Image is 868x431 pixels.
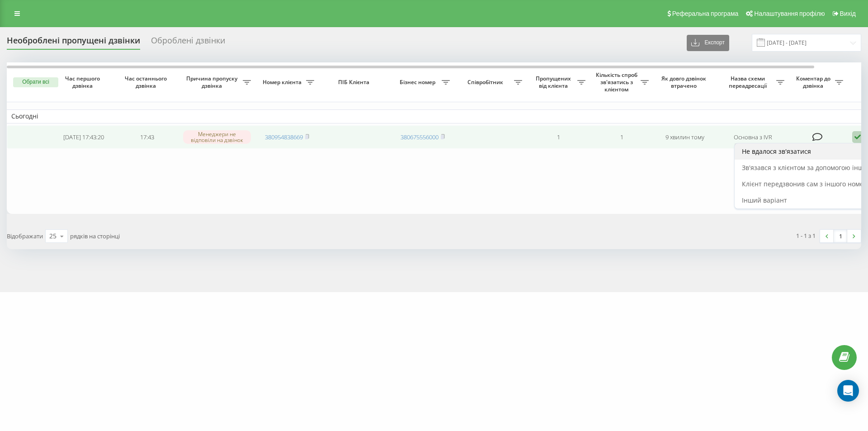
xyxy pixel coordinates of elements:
[401,133,439,141] a: 380675556000
[796,231,816,240] div: 1 - 1 з 1
[49,232,57,241] div: 25
[590,125,653,149] td: 1
[717,125,789,149] td: Основна з IVR
[123,75,171,89] span: Час останнього дзвінка
[840,10,856,17] span: Вихід
[396,79,442,86] span: Бізнес номер
[459,79,514,86] span: Співробітник
[265,133,303,141] a: 380954838669
[660,75,709,89] span: Як довго дзвінок втрачено
[7,36,140,50] div: Необроблені пропущені дзвінки
[594,71,641,93] span: Кількість спроб зв'язатись з клієнтом
[59,75,108,89] span: Час першого дзвінка
[653,125,717,149] td: 9 хвилин тому
[837,380,859,402] div: Open Intercom Messenger
[7,232,43,240] span: Відображати
[742,147,811,156] span: Не вдалося зв'язатися
[793,75,835,89] span: Коментар до дзвінка
[151,36,225,50] div: Оброблені дзвінки
[721,75,776,89] span: Назва схеми переадресації
[13,77,58,87] button: Обрати всі
[260,79,306,86] span: Номер клієнта
[531,75,577,89] span: Пропущених від клієнта
[527,125,590,149] td: 1
[742,196,787,204] span: Інший варіант
[834,230,847,242] a: 1
[52,125,115,149] td: [DATE] 17:43:20
[183,130,251,144] div: Менеджери не відповіли на дзвінок
[326,79,383,86] span: ПІБ Клієнта
[687,35,729,51] button: Експорт
[70,232,120,240] span: рядків на сторінці
[672,10,739,17] span: Реферальна програма
[754,10,825,17] span: Налаштування профілю
[115,125,179,149] td: 17:43
[183,75,243,89] span: Причина пропуску дзвінка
